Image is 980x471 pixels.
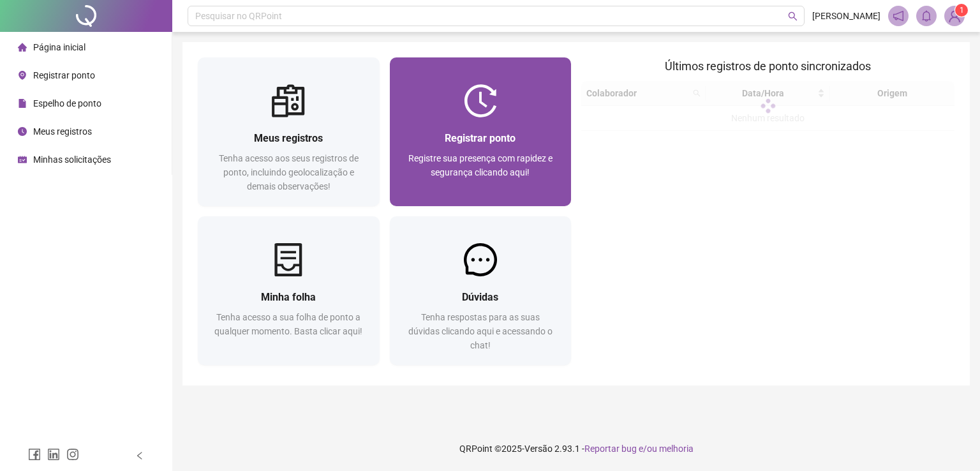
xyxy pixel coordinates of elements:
span: [PERSON_NAME] [812,9,880,23]
span: 1 [960,6,964,15]
span: facebook [28,448,41,461]
span: Tenha acesso a sua folha de ponto a qualquer momento. Basta clicar aqui! [214,312,362,336]
span: Registrar ponto [445,132,516,144]
span: instagram [66,448,79,461]
span: notification [893,10,904,22]
span: environment [18,71,27,80]
span: Tenha acesso aos seus registros de ponto, incluindo geolocalização e demais observações! [219,153,359,191]
span: file [18,99,27,108]
sup: Atualize o seu contato no menu Meus Dados [955,4,968,17]
span: Últimos registros de ponto sincronizados [665,59,871,73]
span: search [788,11,798,21]
span: schedule [18,155,27,164]
span: Tenha respostas para as suas dúvidas clicando aqui e acessando o chat! [408,312,553,350]
a: DúvidasTenha respostas para as suas dúvidas clicando aqui e acessando o chat! [390,216,572,365]
a: Registrar pontoRegistre sua presença com rapidez e segurança clicando aqui! [390,57,572,206]
span: Meus registros [254,132,323,144]
a: Minha folhaTenha acesso a sua folha de ponto a qualquer momento. Basta clicar aqui! [198,216,380,365]
img: 92619 [945,6,964,26]
span: Espelho de ponto [33,98,101,108]
span: Reportar bug e/ou melhoria [584,444,694,454]
span: linkedin [47,448,60,461]
span: Registrar ponto [33,70,95,80]
span: Página inicial [33,42,85,52]
footer: QRPoint © 2025 - 2.93.1 - [172,426,980,471]
span: left [135,451,144,460]
span: Minhas solicitações [33,154,111,165]
span: clock-circle [18,127,27,136]
span: Dúvidas [462,291,498,303]
a: Meus registrosTenha acesso aos seus registros de ponto, incluindo geolocalização e demais observa... [198,57,380,206]
span: Minha folha [261,291,316,303]
span: home [18,43,27,52]
span: Versão [524,444,553,454]
span: Registre sua presença com rapidez e segurança clicando aqui! [408,153,553,177]
span: Meus registros [33,126,92,137]
span: bell [921,10,932,22]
